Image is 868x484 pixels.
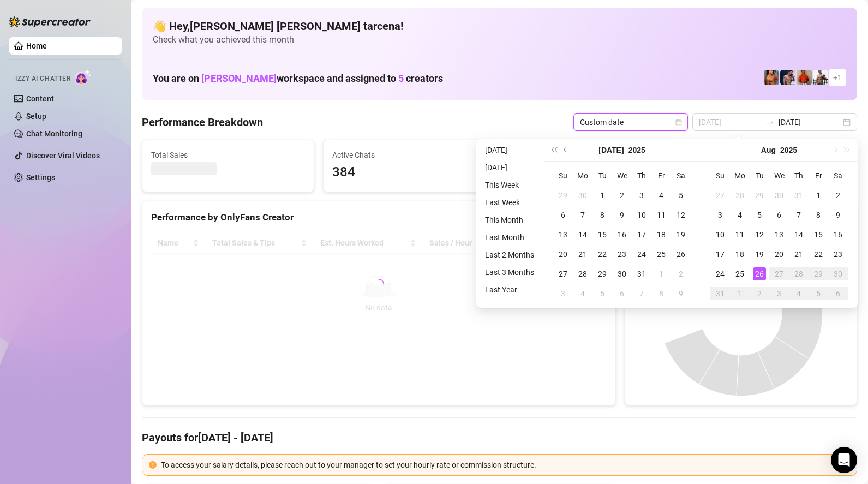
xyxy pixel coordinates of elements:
div: 31 [714,287,727,300]
td: 2025-08-09 [671,284,691,303]
div: 5 [812,287,825,300]
td: 2025-07-18 [651,225,671,244]
td: 2025-08-31 [710,284,730,303]
button: Choose a month [598,139,624,161]
span: exclamation-circle [149,461,157,469]
div: 30 [576,189,589,202]
div: To access your salary details, please reach out to your manager to set your hourly rate or commis... [161,459,850,471]
div: 17 [635,228,648,241]
div: 14 [792,228,805,241]
th: We [612,166,632,186]
div: 22 [812,248,825,261]
div: 4 [576,287,589,300]
td: 2025-08-02 [828,186,848,205]
div: 29 [753,189,766,202]
div: 23 [831,248,845,261]
td: 2025-08-04 [573,284,592,303]
td: 2025-08-03 [710,205,730,225]
a: Home [26,41,47,50]
div: 5 [596,287,609,300]
div: 6 [615,287,628,300]
td: 2025-07-07 [573,205,592,225]
td: 2025-08-04 [730,205,750,225]
div: 19 [753,248,766,261]
td: 2025-07-16 [612,225,632,244]
a: Chat Monitoring [26,129,82,138]
div: 24 [714,267,727,280]
td: 2025-08-02 [671,264,691,284]
td: 2025-08-07 [632,284,651,303]
span: + 1 [833,71,842,83]
div: 3 [714,208,727,222]
td: 2025-06-30 [573,186,592,205]
li: Last Month [481,231,538,244]
h4: Performance Breakdown [142,115,263,130]
div: 3 [635,189,648,202]
button: Choose a year [780,139,797,161]
td: 2025-08-17 [710,244,730,264]
div: 30 [773,189,786,202]
div: 3 [773,287,786,300]
div: 1 [655,267,668,280]
div: 29 [596,267,609,280]
div: 4 [792,287,805,300]
li: [DATE] [481,144,538,157]
div: 18 [655,228,668,241]
span: Izzy AI Chatter [15,74,70,84]
th: Su [553,166,573,186]
div: 29 [812,267,825,280]
td: 2025-08-23 [828,244,848,264]
div: 5 [753,208,766,222]
td: 2025-07-05 [671,186,691,205]
div: 30 [615,267,628,280]
div: 28 [792,267,805,280]
span: 384 [332,162,486,183]
div: 31 [792,189,805,202]
td: 2025-07-20 [553,244,573,264]
td: 2025-07-23 [612,244,632,264]
td: 2025-07-28 [573,264,592,284]
td: 2025-07-29 [750,186,769,205]
span: calendar [675,119,682,126]
div: 27 [556,267,570,280]
a: Discover Viral Videos [26,151,100,160]
div: 10 [714,228,727,241]
div: 12 [674,208,687,222]
th: Th [632,166,651,186]
div: 8 [812,208,825,222]
td: 2025-08-22 [809,244,828,264]
div: 1 [596,189,609,202]
div: 6 [556,208,570,222]
td: 2025-09-06 [828,284,848,303]
div: 20 [773,248,786,261]
td: 2025-08-26 [750,264,769,284]
th: Fr [809,166,828,186]
td: 2025-09-03 [769,284,789,303]
td: 2025-07-22 [592,244,612,264]
td: 2025-07-27 [553,264,573,284]
div: 2 [753,287,766,300]
img: logo-BBDzfeDw.svg [9,16,91,27]
span: swap-right [765,118,774,127]
td: 2025-08-27 [769,264,789,284]
img: JUSTIN [813,70,828,85]
td: 2025-08-20 [769,244,789,264]
td: 2025-07-10 [632,205,651,225]
td: 2025-08-16 [828,225,848,244]
td: 2025-07-19 [671,225,691,244]
td: 2025-08-19 [750,244,769,264]
a: Settings [26,173,55,182]
th: Mo [730,166,750,186]
div: 26 [753,267,766,280]
td: 2025-09-04 [789,284,809,303]
div: 23 [615,248,628,261]
td: 2025-08-13 [769,225,789,244]
div: 28 [733,189,746,202]
img: AI Chatter [75,69,92,85]
td: 2025-09-01 [730,284,750,303]
div: 16 [831,228,845,241]
div: 30 [831,267,845,280]
div: 8 [596,208,609,222]
td: 2025-08-07 [789,205,809,225]
td: 2025-07-14 [573,225,592,244]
